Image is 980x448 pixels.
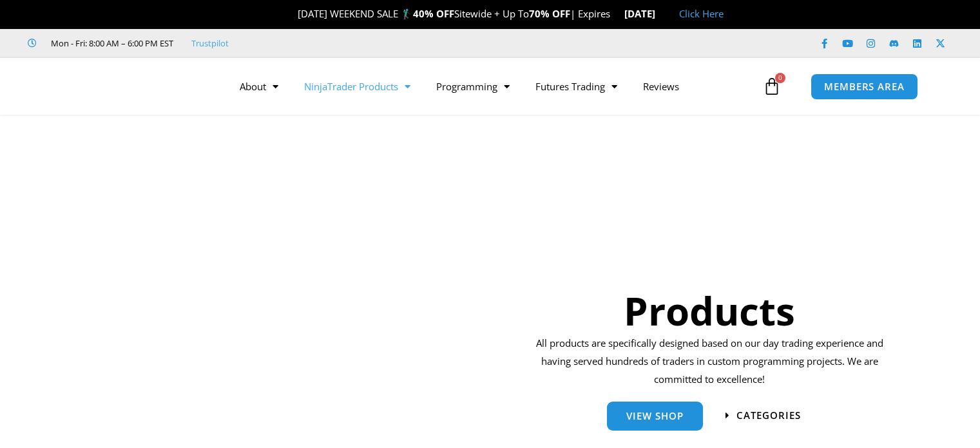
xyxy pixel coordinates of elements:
a: Click Here [679,7,724,20]
a: MEMBERS AREA [811,73,918,100]
h1: Products [532,284,888,338]
strong: 40% OFF [413,7,454,20]
a: View Shop [607,402,703,431]
span: MEMBERS AREA [824,82,905,92]
a: Reviews [630,72,692,101]
nav: Menu [227,72,760,101]
p: All products are specifically designed based on our day trading experience and having served hund... [532,335,888,389]
img: 🎉 [287,9,297,19]
img: ⌛ [611,9,621,19]
a: Trustpilot [191,35,229,51]
span: 0 [775,73,785,83]
span: [DATE] WEEKEND SALE 🏌️‍♂️ Sitewide + Up To | Expires [284,7,624,20]
a: 0 [744,68,800,105]
span: Mon - Fri: 8:00 AM – 6:00 PM EST [48,35,173,51]
img: 🏭 [656,9,666,19]
a: categories [725,411,801,420]
strong: [DATE] [624,7,666,20]
span: categories [736,411,801,420]
a: NinjaTrader Products [291,72,423,101]
strong: 70% OFF [529,7,570,20]
a: Programming [423,72,523,101]
a: Futures Trading [523,72,630,101]
img: LogoAI | Affordable Indicators – NinjaTrader [48,63,186,110]
span: View Shop [626,411,684,421]
a: About [227,72,291,101]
